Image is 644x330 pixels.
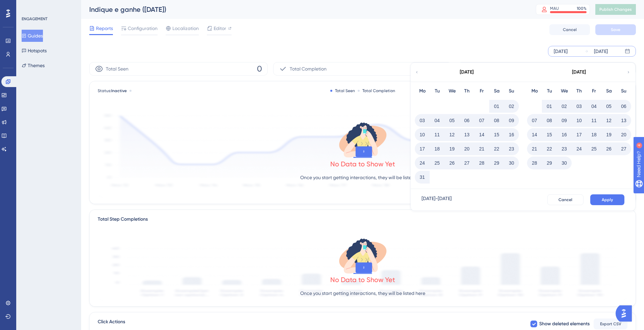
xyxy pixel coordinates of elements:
button: 21 [529,143,540,155]
span: Cancel [558,197,572,202]
div: Tu [542,87,557,95]
button: 08 [544,115,555,126]
div: MAU [550,6,559,11]
div: We [557,87,572,95]
span: Editor [214,24,226,32]
button: Cancel [549,24,590,35]
button: 06 [461,115,473,126]
iframe: UserGuiding AI Assistant Launcher [616,303,636,324]
button: 25 [431,157,443,169]
div: Indique e ganhe ([DATE]) [89,5,519,14]
button: 18 [431,143,443,155]
button: 07 [529,115,540,126]
button: 14 [476,129,487,140]
button: 10 [573,115,585,126]
button: 05 [603,101,615,112]
button: 16 [558,129,570,140]
button: 02 [558,101,570,112]
div: Fr [587,87,601,95]
button: 15 [544,129,555,140]
span: Status: [98,88,127,93]
span: Total Completion [290,65,327,73]
button: 28 [476,157,487,169]
button: 01 [491,101,502,112]
button: Cancel [547,194,583,205]
button: Themes [22,59,45,72]
span: Total Seen [106,65,128,73]
button: 14 [529,129,540,140]
button: 17 [416,143,428,155]
button: 22 [491,143,502,155]
div: Su [616,87,631,95]
button: Guides [22,30,43,42]
div: [DATE] [572,68,586,76]
div: [DATE] [594,47,608,55]
button: Publish Changes [595,4,636,15]
span: Need Help? [16,2,42,10]
div: Th [572,87,587,95]
button: 09 [558,115,570,126]
div: ENGAGEMENT [22,16,47,22]
button: Save [595,24,636,35]
button: 01 [544,101,555,112]
div: Mo [415,87,430,95]
button: 08 [491,115,502,126]
button: 19 [603,129,615,140]
div: No Data to Show Yet [330,159,395,169]
button: 06 [618,101,629,112]
span: Configuration [128,24,158,32]
button: 24 [573,143,585,155]
span: Click Actions [98,318,125,330]
button: 29 [544,157,555,169]
button: 30 [506,157,517,169]
div: No Data to Show Yet [330,275,395,284]
button: 12 [446,129,458,140]
button: 05 [446,115,458,126]
span: Apply [602,197,613,202]
div: Total Step Completions [98,215,148,223]
button: 13 [461,129,473,140]
span: Reports [96,24,113,32]
button: 26 [603,143,615,155]
span: Publish Changes [599,7,632,12]
button: 18 [588,129,600,140]
div: [DATE] - [DATE] [422,194,452,205]
button: 10 [416,129,428,140]
button: Hotspots [22,45,47,57]
button: 04 [588,101,600,112]
button: 12 [603,115,615,126]
div: We [445,87,459,95]
button: 16 [506,129,517,140]
button: 23 [506,143,517,155]
div: [DATE] [460,68,474,76]
button: Export CSV [594,319,627,329]
span: Export CSV [600,321,621,327]
span: Localization [172,24,199,32]
button: 23 [558,143,570,155]
button: 21 [476,143,487,155]
div: Mo [527,87,542,95]
button: 30 [558,157,570,169]
div: 4 [47,3,49,9]
button: 29 [491,157,502,169]
button: 22 [544,143,555,155]
button: 04 [431,115,443,126]
button: 11 [588,115,600,126]
button: 20 [618,129,629,140]
button: 03 [416,115,428,126]
div: 100 % [577,6,587,11]
button: 13 [618,115,629,126]
button: 24 [416,157,428,169]
span: Save [611,27,620,32]
span: Inactive [111,88,127,93]
button: 07 [476,115,487,126]
div: Su [504,87,519,95]
button: 25 [588,143,600,155]
span: Cancel [563,27,577,32]
button: 31 [416,171,428,183]
button: 20 [461,143,473,155]
button: 17 [573,129,585,140]
button: 11 [431,129,443,140]
button: 27 [618,143,629,155]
